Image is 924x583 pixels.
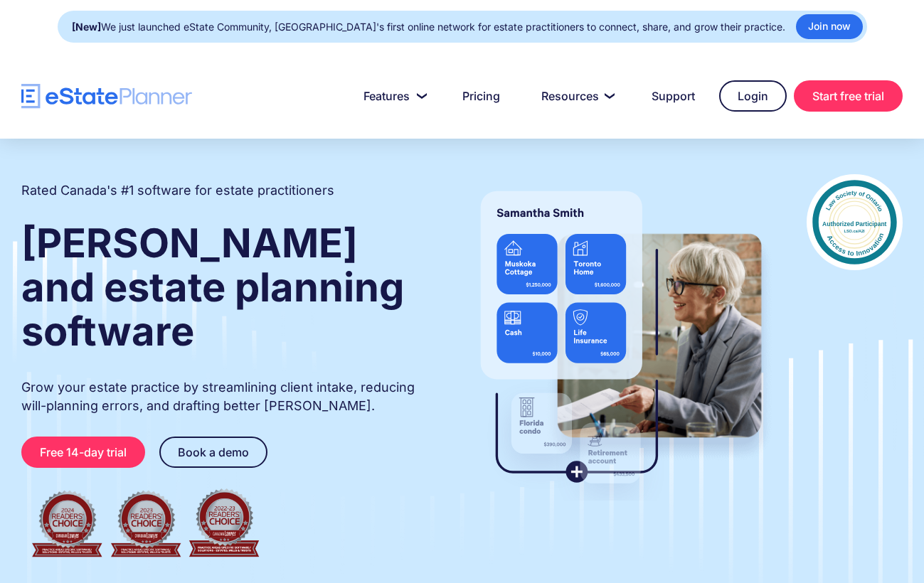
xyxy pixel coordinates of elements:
div: We just launched eState Community, [GEOGRAPHIC_DATA]'s first online network for estate practition... [72,17,785,37]
p: Grow your estate practice by streamlining client intake, reducing will-planning errors, and draft... [21,378,435,415]
a: Book a demo [159,437,267,468]
img: estate planner showing wills to their clients, using eState Planner, a leading estate planning so... [464,174,778,501]
h2: Rated Canada's #1 software for estate practitioners [21,181,334,200]
strong: [PERSON_NAME] and estate planning software [21,219,404,355]
a: Pricing [445,82,517,110]
a: Join now [796,14,863,39]
a: home [21,84,192,109]
a: Start free trial [794,80,903,112]
a: Resources [524,82,627,110]
a: Support [634,82,712,110]
a: Free 14-day trial [21,437,145,468]
a: Features [346,82,438,110]
strong: [New] [72,21,101,33]
a: Login [719,80,787,112]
